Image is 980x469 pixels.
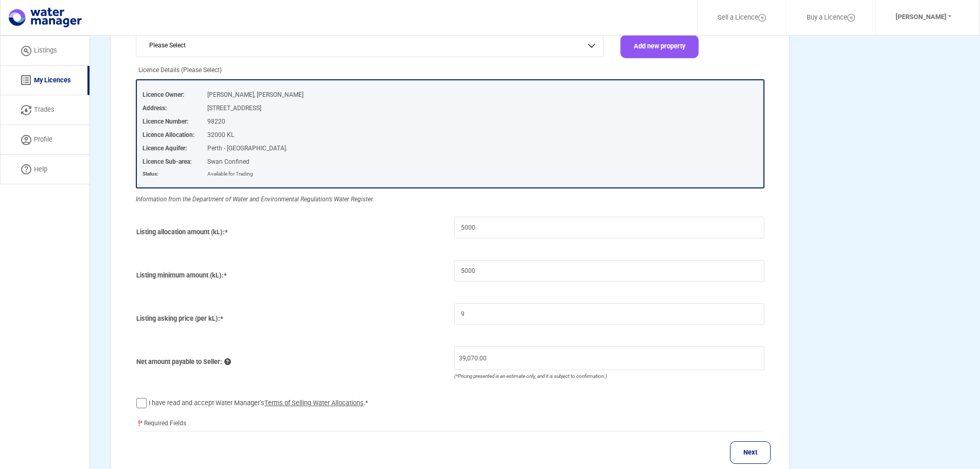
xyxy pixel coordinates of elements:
[136,308,447,329] label: Listing asking price (per kL):*
[136,196,374,203] span: Information from the Department of Water and Environmental Regulation’s Water Register.
[882,6,965,29] button: [PERSON_NAME]
[142,101,207,115] td: Address:
[21,135,31,145] img: Profile Icon
[138,418,762,428] p: * Required Fields
[138,65,762,75] p: Licence Details (Please Select)
[207,142,304,155] td: Perth - [GEOGRAPHIC_DATA].
[136,222,447,242] label: Listing allocation amount (kL):*
[136,352,447,372] label: Net amount payable to Seller:
[21,46,31,56] img: listing icon
[142,128,207,142] td: Licence Allocation:
[142,168,207,180] td: Status:
[264,399,364,407] a: Terms of Selling Water Allocations
[21,105,31,115] img: trade icon
[207,128,304,142] td: 32000 KL
[454,373,607,379] span: (*Pricing presented is an estimate only, and it is subject to confirmation.)
[142,88,207,101] td: Licence Owner:
[142,142,207,155] td: Licence Aquifer:
[704,6,779,30] a: Sell a Licence
[207,115,304,128] td: 98220
[207,101,304,115] td: [STREET_ADDRESS]
[758,14,766,22] img: Layer_1.svg
[21,164,31,175] img: help icon
[21,75,31,85] img: licenses icon
[207,88,304,101] td: [PERSON_NAME], [PERSON_NAME]
[207,155,304,168] td: Swan Confined
[847,14,855,22] img: Layer_1.svg
[142,155,207,168] td: Licence Sub-area:
[620,35,699,58] button: Add new property
[9,8,82,27] img: logo.svg
[207,168,304,180] td: Available for Trading
[793,6,868,30] a: Buy a Licence
[730,441,771,464] button: Next
[136,265,447,286] label: Listing minimum amount (kL):*
[142,115,207,128] td: Licence Number:
[149,398,368,408] label: I have read and accept Water Manager’s .*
